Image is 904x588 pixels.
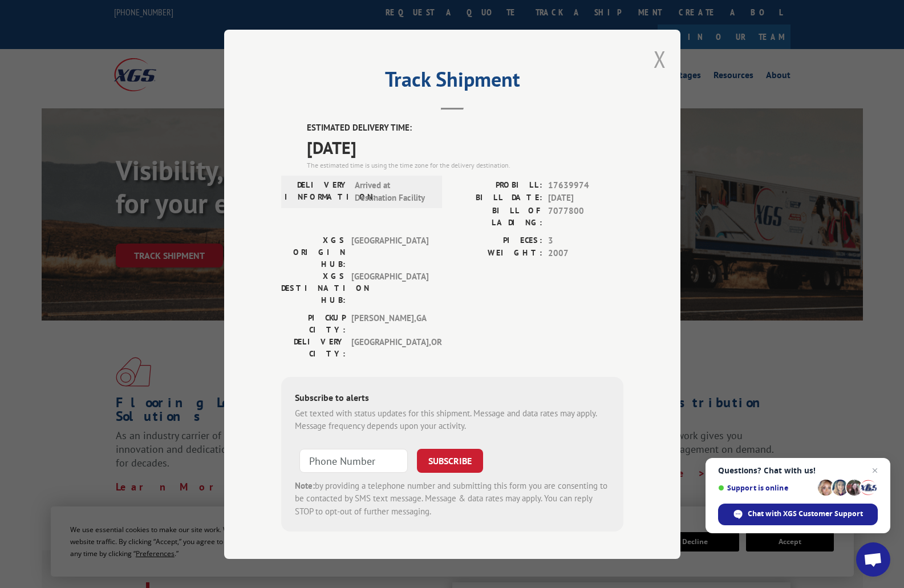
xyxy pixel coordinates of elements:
label: XGS ORIGIN HUB: [281,234,346,270]
label: PIECES: [452,234,542,247]
div: Subscribe to alerts [295,390,610,407]
div: by providing a telephone number and submitting this form you are consenting to be contacted by SM... [295,479,610,518]
label: BILL DATE: [452,192,542,205]
div: Open chat [856,542,890,577]
input: Phone Number [299,448,408,472]
span: [GEOGRAPHIC_DATA] , OR [351,335,428,359]
span: Support is online [718,484,814,492]
label: DELIVERY CITY: [281,335,346,359]
div: Get texted with status updates for this shipment. Message and data rates may apply. Message frequ... [295,407,610,432]
span: 7077800 [548,204,623,228]
label: BILL OF LADING: [452,204,542,228]
span: [DATE] [548,192,623,205]
button: Close modal [654,44,666,74]
span: 3 [548,234,623,247]
label: WEIGHT: [452,247,542,260]
label: DELIVERY INFORMATION: [285,179,349,204]
span: 2007 [548,247,623,260]
label: XGS DESTINATION HUB: [281,270,346,306]
div: The estimated time is using the time zone for the delivery destination. [307,160,623,170]
span: 17639974 [548,179,623,192]
span: Questions? Chat with us! [718,466,878,475]
span: Arrived at Destination Facility [355,179,432,204]
div: Chat with XGS Customer Support [718,504,878,525]
span: [DATE] [307,134,623,160]
span: [GEOGRAPHIC_DATA] [351,270,428,306]
label: ESTIMATED DELIVERY TIME: [307,121,623,135]
span: [GEOGRAPHIC_DATA] [351,234,428,270]
span: Close chat [868,464,882,477]
span: Chat with XGS Customer Support [748,509,863,519]
span: [PERSON_NAME] , GA [351,311,428,335]
label: PICKUP CITY: [281,311,346,335]
strong: Note: [295,480,315,490]
button: SUBSCRIBE [417,448,483,472]
label: PROBILL: [452,179,542,192]
h2: Track Shipment [281,71,623,93]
